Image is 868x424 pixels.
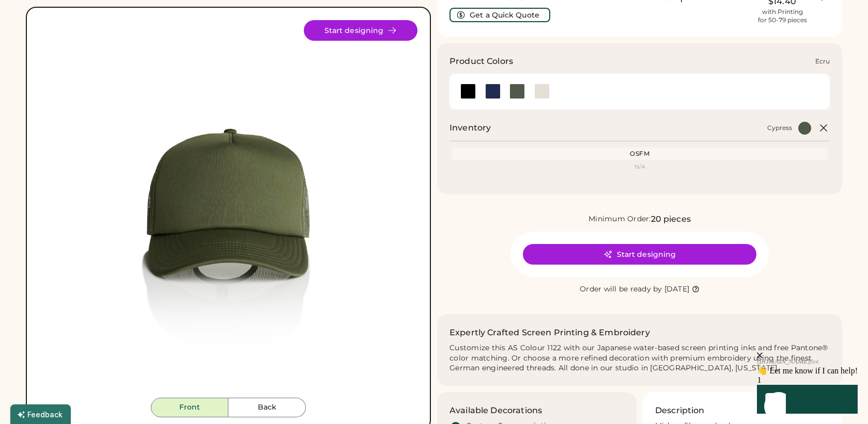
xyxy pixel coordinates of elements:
button: Start designing [523,244,756,265]
button: Front [151,398,228,417]
button: Start designing [304,20,417,41]
h3: Available Decorations [450,404,542,417]
img: 1122 - Cypress Front Image [39,20,417,398]
button: Back [228,398,306,417]
div: [DATE] [664,284,690,295]
div: Ecru [815,57,830,66]
div: 20 pieces [651,213,691,225]
div: OSFM [454,150,826,158]
h2: Expertly Crafted Screen Printing & Embroidery [450,327,650,339]
div: N/A [454,164,826,170]
iframe: Front Chat [695,291,865,422]
div: Order will be ready by [580,284,662,295]
button: Get a Quick Quote [450,8,550,22]
div: Cypress [767,124,792,132]
h2: Inventory [450,122,491,134]
div: 1122 Style Image [39,20,417,398]
div: Minimum Order: [588,214,651,224]
div: Customize this AS Colour 1122 with our Japanese water-based screen printing inks and free Pantone... [450,343,830,374]
div: with Printing for 50-79 pieces [758,8,807,24]
h3: Description [655,404,705,417]
h3: Product Colors [450,55,513,68]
